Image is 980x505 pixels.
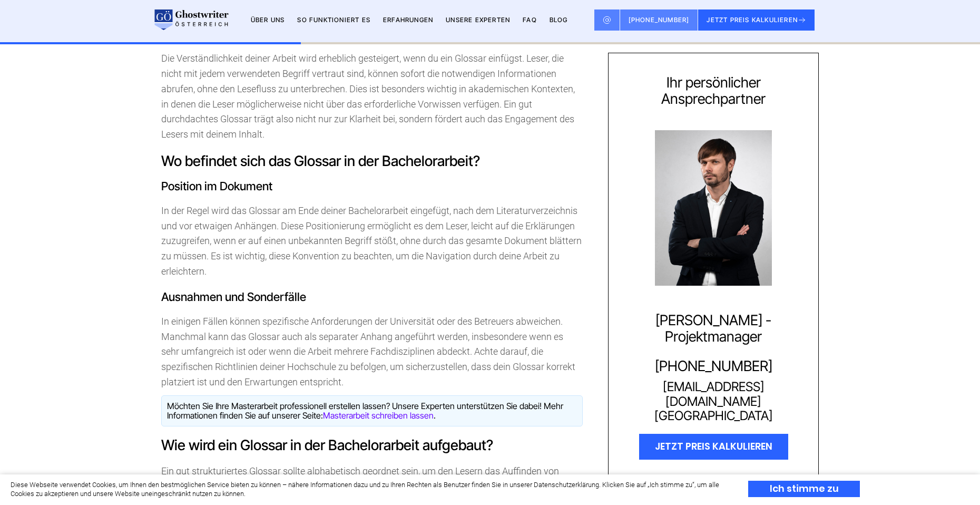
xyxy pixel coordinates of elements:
[161,51,583,142] p: Die Verständlichkeit deiner Arbeit wird erheblich gesteigert, wenn du ein Glossar einfügst. Leser...
[698,9,815,31] button: JETZT PREIS KALKULIEREN
[323,410,434,421] a: Masterarbeit schreiben lassen
[161,154,583,168] h2: Wo befindet sich das Glossar in der Bachelorarbeit?
[632,380,795,423] a: [EMAIL_ADDRESS][DOMAIN_NAME][GEOGRAPHIC_DATA]
[632,312,795,345] div: [PERSON_NAME] - Projektmanager
[523,16,537,24] a: FAQ
[629,16,690,24] span: [PHONE_NUMBER]
[153,9,229,31] img: logo wirschreiben
[620,9,699,31] a: [PHONE_NUMBER]
[655,130,772,286] img: Konstantin Steimle
[161,180,583,192] h3: Position im Dokument
[603,16,611,24] img: Email
[632,74,795,107] div: Ihr persönlicher Ansprechpartner
[550,16,568,24] a: BLOG
[161,438,583,452] h2: Wie wird ein Glossar in der Bachelorarbeit aufgebaut?
[161,291,583,303] h3: Ausnahmen und Sonderfälle
[297,16,370,24] a: So funktioniert es
[639,434,788,460] div: JETZT PREIS KALKULIEREN
[748,481,860,497] div: Ich stimme zu
[383,16,433,24] a: Erfahrungen
[632,358,795,374] a: [PHONE_NUMBER]
[161,395,583,426] div: Möchten Sie Ihre Masterarbeit professionell erstellen lassen? Unsere Experten unterstützen Sie da...
[251,16,285,24] a: Über uns
[11,481,730,499] div: Diese Webseite verwendet Cookies, um Ihnen den bestmöglichen Service bieten zu können – nähere In...
[161,203,583,279] p: In der Regel wird das Glossar am Ende deiner Bachelorarbeit eingefügt, nach dem Literaturverzeich...
[446,16,510,24] a: Unsere Experten
[161,314,583,390] p: In einigen Fällen können spezifische Anforderungen der Universität oder des Betreuers abweichen. ...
